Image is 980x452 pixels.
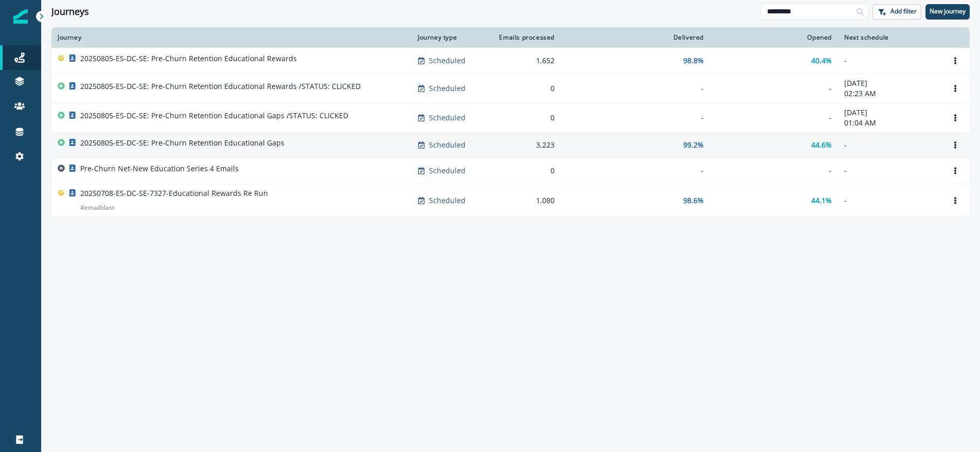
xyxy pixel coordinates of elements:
p: 40.4% [811,56,832,66]
button: New journey [925,4,970,20]
p: [DATE] [844,107,935,118]
a: 20250805-ES-DC-SE: Pre-Churn Retention Educational Gaps /STATUS: CLICKEDScheduled0--[DATE]01:04 A... [51,103,970,132]
button: Options [947,163,964,178]
button: Options [947,193,964,208]
div: Next schedule [844,33,935,42]
div: 3,223 [495,140,555,150]
p: 20250708-ES-DC-SE-7327-Educational Rewards Re Run [80,188,268,198]
img: Inflection [13,9,28,24]
div: - [716,166,832,176]
p: 99.2% [683,140,704,150]
div: Opened [716,33,832,42]
p: Scheduled [429,56,466,66]
div: Delivered [567,33,704,42]
div: 0 [495,83,555,94]
p: 20250805-ES-DC-SE: Pre-Churn Retention Educational Gaps [80,138,284,148]
p: 98.8% [683,56,704,66]
p: # emailblast [80,203,114,213]
button: Options [947,81,964,96]
div: Journey [58,33,405,42]
p: New journey [930,8,966,15]
p: 20250805-ES-DC-SE: Pre-Churn Retention Educational Rewards [80,53,297,64]
p: - [844,195,935,206]
p: - [844,140,935,150]
div: - [567,83,704,94]
div: Journey type [418,33,483,42]
p: - [844,56,935,66]
div: Emails processed [495,33,555,42]
p: Pre-Churn Net-New Education Series 4 Emails [80,164,239,174]
div: 0 [495,113,555,123]
a: 20250805-ES-DC-SE: Pre-Churn Retention Educational GapsScheduled3,22399.2%44.6%-Options [51,132,970,158]
p: 98.6% [683,195,704,206]
p: 02:23 AM [844,88,935,99]
button: Options [947,137,964,153]
p: 20250805-ES-DC-SE: Pre-Churn Retention Educational Rewards /STATUS: CLICKED [80,81,361,92]
p: 44.1% [811,195,832,206]
div: 1,652 [495,56,555,66]
p: 44.6% [811,140,832,150]
p: Scheduled [429,166,466,176]
a: 20250805-ES-DC-SE: Pre-Churn Retention Educational RewardsScheduled1,65298.8%40.4%-Options [51,48,970,74]
a: 20250805-ES-DC-SE: Pre-Churn Retention Educational Rewards /STATUS: CLICKEDScheduled0--[DATE]02:2... [51,74,970,103]
p: Scheduled [429,83,466,94]
div: 0 [495,166,555,176]
div: 1,080 [495,195,555,206]
p: - [844,166,935,176]
button: Options [947,110,964,125]
p: Scheduled [429,113,466,123]
h1: Journeys [51,6,89,17]
div: - [716,83,832,94]
div: - [567,113,704,123]
p: [DATE] [844,78,935,88]
p: Scheduled [429,140,466,150]
button: Add filter [872,4,921,20]
div: - [567,166,704,176]
p: 20250805-ES-DC-SE: Pre-Churn Retention Educational Gaps /STATUS: CLICKED [80,111,348,121]
a: 20250708-ES-DC-SE-7327-Educational Rewards Re Run#emailblastScheduled1,08098.6%44.1%-Options [51,184,970,217]
button: Options [947,53,964,68]
p: 01:04 AM [844,118,935,128]
a: Pre-Churn Net-New Education Series 4 EmailsScheduled0---Options [51,158,970,184]
div: - [716,113,832,123]
p: Add filter [890,8,917,15]
p: Scheduled [429,195,466,206]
